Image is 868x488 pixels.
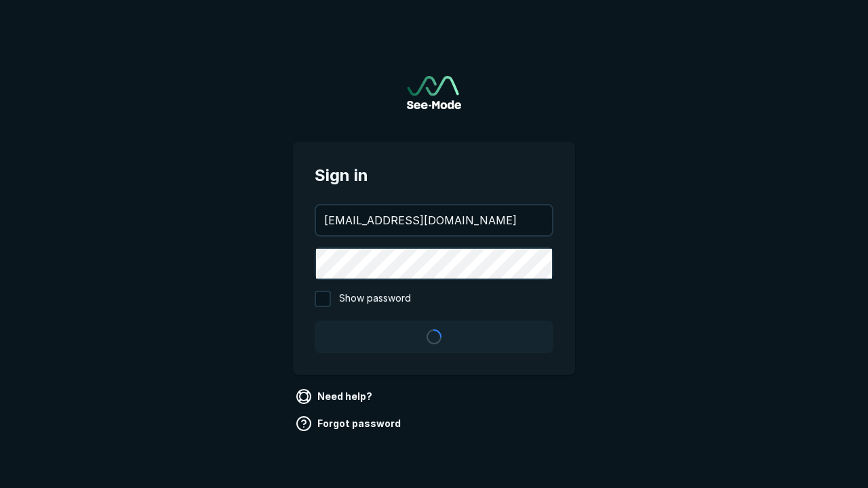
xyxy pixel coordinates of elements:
a: Go to sign in [407,76,461,109]
a: Forgot password [293,413,406,434]
span: Sign in [315,163,553,188]
span: Show password [339,291,411,307]
img: See-Mode Logo [407,76,461,109]
a: Need help? [293,386,378,407]
input: your@email.com [316,205,552,235]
